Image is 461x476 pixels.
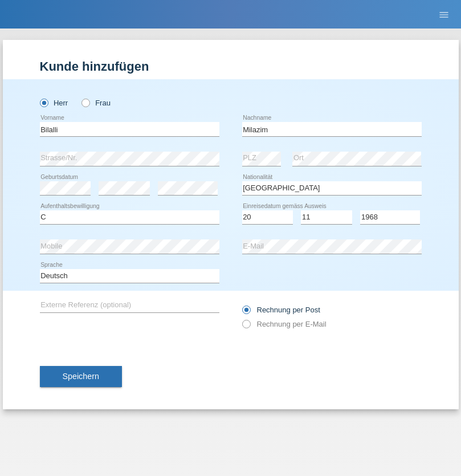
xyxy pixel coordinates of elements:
input: Rechnung per Post [242,306,250,320]
h1: Kunde hinzufügen [40,59,422,74]
i: menu [438,9,450,21]
a: menu [433,11,455,18]
label: Rechnung per E-Mail [242,320,327,328]
label: Frau [81,99,111,107]
input: Rechnung per E-Mail [242,320,250,334]
span: Speichern [63,372,99,381]
input: Herr [40,99,47,106]
label: Rechnung per Post [242,306,320,314]
button: Speichern [40,366,122,388]
input: Frau [81,99,89,106]
label: Herr [40,99,68,107]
